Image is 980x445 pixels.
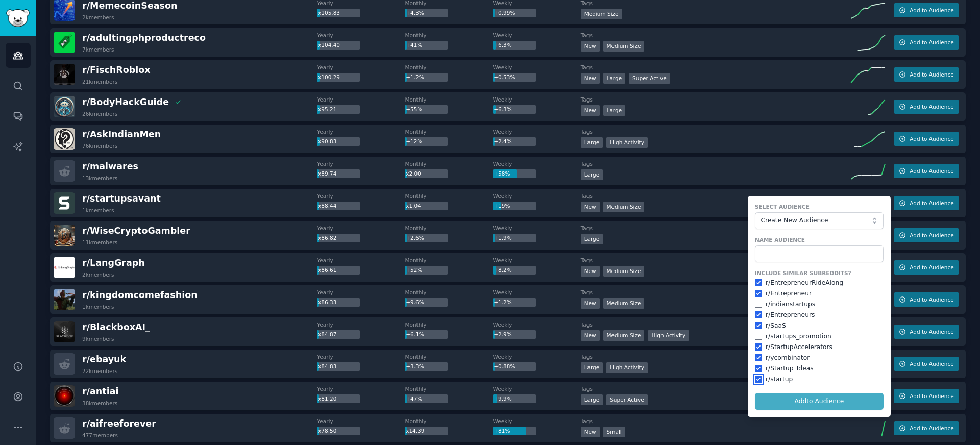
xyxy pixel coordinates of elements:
[493,353,581,360] dt: Weekly
[405,417,493,425] dt: Monthly
[82,271,114,278] div: 2k members
[894,164,959,178] button: Add to Audience
[894,35,959,50] button: Add to Audience
[82,65,151,75] span: r/ FischRoblox
[581,234,603,244] div: Large
[603,202,645,212] div: Medium Size
[406,331,424,337] span: +6.1%
[405,192,493,200] dt: Monthly
[405,96,493,103] dt: Monthly
[405,64,493,71] dt: Monthly
[406,74,424,80] span: +1.2%
[82,367,117,375] div: 22k members
[910,360,953,367] span: Add to Audience
[82,46,114,53] div: 7k members
[581,321,844,328] dt: Tags
[54,257,75,278] img: LangGraph
[603,266,645,277] div: Medium Size
[581,169,603,180] div: Large
[603,73,626,84] div: Large
[894,67,959,82] button: Add to Audience
[317,64,405,71] dt: Yearly
[54,321,75,342] img: BlackboxAI_
[405,32,493,39] dt: Monthly
[82,33,206,43] span: r/ adultingphproductreco
[82,354,126,364] span: r/ ebayuk
[766,289,812,299] div: r/ Entrepreneur
[82,207,114,214] div: 1k members
[82,110,117,117] div: 26k members
[581,32,844,39] dt: Tags
[493,64,581,71] dt: Weekly
[54,96,75,117] img: BodyHackGuide
[894,389,959,403] button: Add to Audience
[581,160,844,167] dt: Tags
[317,96,405,103] dt: Yearly
[82,386,118,397] span: r/ antiai
[606,362,648,373] div: High Activity
[755,236,884,243] label: Name Audience
[894,3,959,17] button: Add to Audience
[910,296,953,303] span: Add to Audience
[755,203,884,210] label: Select Audience
[82,97,169,107] span: r/ BodyHackGuide
[406,106,422,112] span: +55%
[318,170,336,177] span: x89.74
[318,428,336,434] span: x78.50
[317,353,405,360] dt: Yearly
[603,298,645,309] div: Medium Size
[581,64,844,71] dt: Tags
[910,7,953,14] span: Add to Audience
[910,328,953,335] span: Add to Audience
[405,321,493,328] dt: Monthly
[318,363,336,369] span: x84.83
[494,363,515,369] span: +0.88%
[581,128,844,135] dt: Tags
[318,331,336,337] span: x84.87
[755,269,884,277] label: Include Similar Subreddits?
[318,235,336,241] span: x86.82
[54,289,75,310] img: kingdomcomefashion
[494,42,511,48] span: +6.3%
[318,203,336,209] span: x88.44
[317,128,405,135] dt: Yearly
[581,289,844,296] dt: Tags
[910,135,953,142] span: Add to Audience
[494,235,511,241] span: +1.9%
[894,357,959,371] button: Add to Audience
[894,228,959,242] button: Add to Audience
[493,32,581,39] dt: Weekly
[606,394,648,405] div: Super Active
[318,74,340,80] span: x100.29
[766,332,831,341] div: r/ startups_promotion
[405,289,493,296] dt: Monthly
[629,73,670,84] div: Super Active
[603,105,626,116] div: Large
[54,385,75,407] img: antiai
[82,142,117,150] div: 76k members
[581,266,600,277] div: New
[766,279,843,288] div: r/ EntrepreneurRideAlong
[581,105,600,116] div: New
[910,392,953,400] span: Add to Audience
[581,385,844,392] dt: Tags
[494,170,510,177] span: +58%
[581,96,844,103] dt: Tags
[82,258,145,268] span: r/ LangGraph
[406,299,424,305] span: +9.6%
[603,41,645,52] div: Medium Size
[82,239,117,246] div: 11k members
[318,395,336,402] span: x81.20
[405,385,493,392] dt: Monthly
[493,128,581,135] dt: Weekly
[581,225,844,232] dt: Tags
[493,225,581,232] dt: Weekly
[766,364,814,374] div: r/ Startup_Ideas
[82,400,117,407] div: 38k members
[82,161,138,171] span: r/ malwares
[317,385,405,392] dt: Yearly
[493,192,581,200] dt: Weekly
[82,322,150,332] span: r/ BlackboxAI_
[581,417,844,425] dt: Tags
[317,225,405,232] dt: Yearly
